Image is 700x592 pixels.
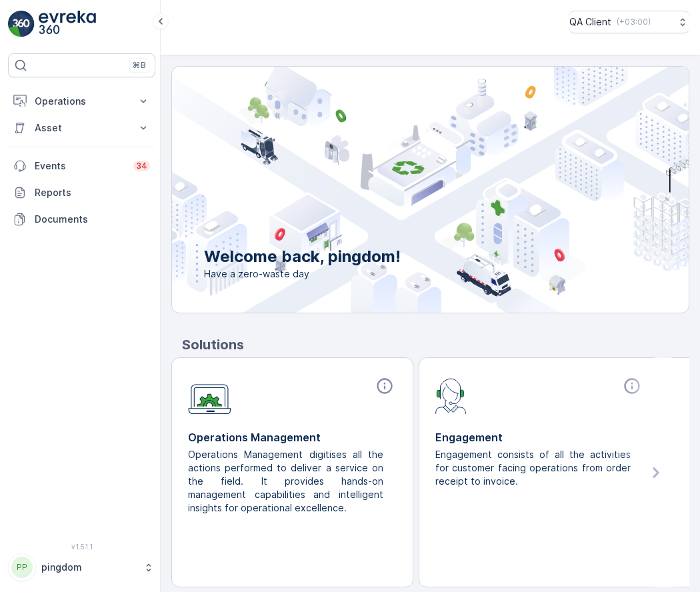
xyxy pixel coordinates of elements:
p: Asset [35,121,129,135]
p: Operations Management [188,429,397,445]
button: Operations [8,88,155,115]
a: Documents [8,206,155,233]
div: PP [11,557,33,578]
img: logo [8,11,35,37]
a: Events34 [8,153,155,179]
p: Welcome back, pingdom! [204,246,401,267]
p: Engagement consists of all the activities for customer facing operations from order receipt to in... [435,448,633,488]
button: PPpingdom [8,553,155,581]
p: Operations Management digitises all the actions performed to deliver a service on the field. It p... [188,448,386,515]
img: logo_light-DOdMpM7g.png [39,11,96,37]
p: 34 [136,161,147,171]
span: v 1.51.1 [8,543,155,551]
span: Have a zero-waste day [204,267,401,281]
p: pingdom [41,561,137,574]
p: Events [35,159,125,173]
button: QA Client(+03:00) [569,11,689,33]
p: Documents [35,213,150,226]
p: ⌘B [133,60,146,71]
a: Reports [8,179,155,206]
img: module-icon [188,377,231,415]
button: Asset [8,115,155,141]
img: module-icon [435,377,467,414]
p: Engagement [435,429,644,445]
p: Solutions [182,335,689,355]
img: city illustration [112,67,689,313]
p: Operations [35,95,129,108]
p: QA Client [569,15,611,29]
p: ( +03:00 ) [617,17,651,27]
p: Reports [35,186,150,199]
